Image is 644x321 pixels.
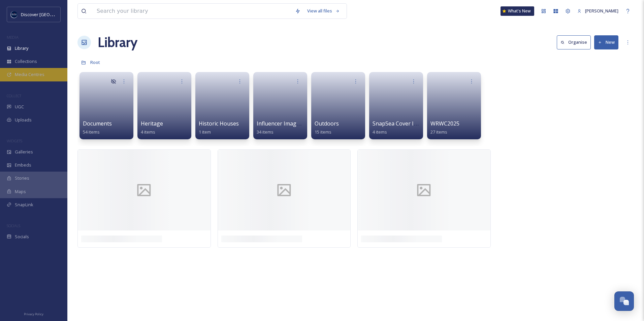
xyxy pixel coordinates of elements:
[257,120,331,127] span: Influencer Images and Videos
[7,223,20,228] span: SOCIALS
[315,129,331,135] span: 15 items
[585,8,618,14] span: [PERSON_NAME]
[24,312,43,316] span: Privacy Policy
[257,120,331,135] a: Influencer Images and Videos34 items
[315,120,339,127] span: Outdoors
[199,129,211,135] span: 1 item
[15,149,33,155] span: Galleries
[98,32,137,52] a: Library
[7,93,21,98] span: COLLECT
[24,310,43,318] a: Privacy Policy
[430,120,459,127] span: WRWC2025
[15,71,44,78] span: Media Centres
[21,11,82,17] span: Discover [GEOGRAPHIC_DATA]
[15,45,28,51] span: Library
[373,120,425,127] span: SnapSea Cover Icons
[15,234,29,240] span: Socials
[15,188,26,195] span: Maps
[614,291,634,311] button: Open Chat
[83,120,112,135] a: Documents54 items
[257,129,273,135] span: 34 items
[501,6,534,16] a: What's New
[83,129,100,135] span: 54 items
[304,4,343,17] a: View all files
[557,35,594,49] a: Organise
[430,129,447,135] span: 27 items
[93,4,292,19] input: Search your library
[15,104,24,110] span: UGC
[141,129,155,135] span: 4 items
[7,138,22,143] span: WIDGETS
[373,120,425,135] a: SnapSea Cover Icons4 items
[574,4,622,17] a: [PERSON_NAME]
[141,120,163,127] span: Heritage
[15,58,37,65] span: Collections
[373,129,387,135] span: 4 items
[430,120,459,135] a: WRWC202527 items
[11,11,18,18] img: Untitled%20design%20%282%29.png
[199,120,239,135] a: Historic Houses1 item
[557,35,591,49] button: Organise
[90,58,100,66] a: Root
[15,202,33,208] span: SnapLink
[594,35,618,49] button: New
[141,120,163,135] a: Heritage4 items
[7,35,19,40] span: MEDIA
[83,120,112,127] span: Documents
[90,59,100,65] span: Root
[199,120,239,127] span: Historic Houses
[315,120,339,135] a: Outdoors15 items
[15,175,29,181] span: Stories
[15,162,31,168] span: Embeds
[15,117,32,123] span: Uploads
